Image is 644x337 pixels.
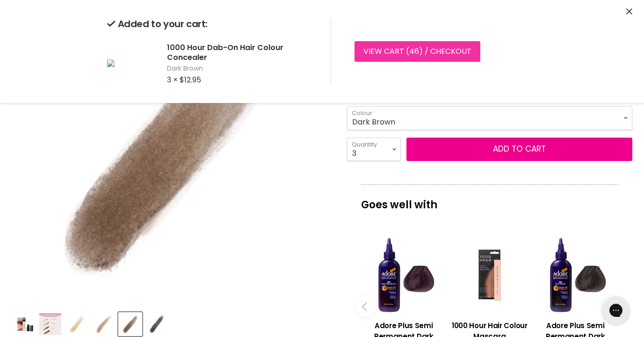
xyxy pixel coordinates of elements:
span: Dark Brown [167,64,316,73]
img: 1000 Hour Dab-On Hair Colour Concealer [93,313,115,335]
span: $12.95 [180,74,201,85]
img: 1000 Hour Dab-On Hair Colour Concealer [13,313,35,335]
button: 1000 Hour Dab-On Hair Colour Concealer [38,312,62,336]
img: 1000 Hour Dab-On Hair Colour Concealer [39,313,61,335]
span: Add to cart [493,143,546,154]
img: 1000 Hour Dab-On Hair Colour Concealer [66,313,88,335]
select: Quantity [347,138,401,161]
button: Add to cart [406,138,632,161]
img: 1000 Hour Dab-On Hair Colour Concealer [119,313,141,335]
button: Close [626,7,632,17]
span: 46 [409,46,419,57]
img: 1000 Hour Dab-On Hair Colour Concealer [107,59,115,67]
a: View cart (46) / Checkout [355,41,480,62]
p: Goes well with [361,184,618,215]
h2: Added to your cart: [107,19,316,29]
iframe: Gorgias live chat messenger [597,293,635,328]
button: 1000 Hour Dab-On Hair Colour Concealer [118,312,142,336]
button: 1000 Hour Dab-On Hair Colour Concealer [12,312,36,336]
h2: 1000 Hour Dab-On Hair Colour Concealer [167,43,316,62]
button: 1000 Hour Dab-On Hair Colour Concealer [145,312,169,336]
div: Product thumbnails [10,309,333,336]
button: 1000 Hour Dab-On Hair Colour Concealer [92,312,116,336]
button: 1000 Hour Dab-On Hair Colour Concealer [65,312,89,336]
img: 1000 Hour Dab-On Hair Colour Concealer [146,313,168,335]
span: 3 × [167,74,178,85]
